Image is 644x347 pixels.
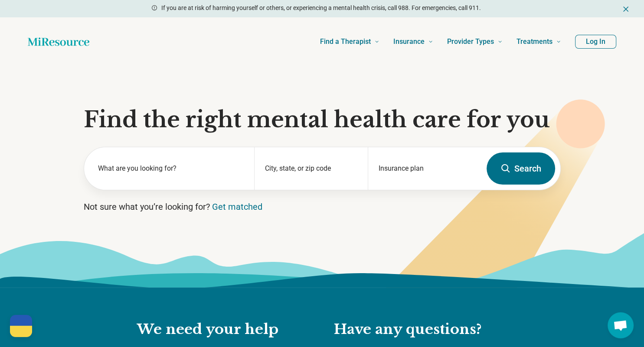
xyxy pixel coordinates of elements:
label: What are you looking for? [98,163,244,174]
span: Insurance [393,36,425,48]
h2: We need your help [137,321,317,339]
span: Provider Types [447,36,494,48]
a: Provider Types [447,24,503,59]
p: Not sure what you’re looking for? [84,201,561,213]
a: Home page [28,33,89,50]
button: Dismiss [621,3,630,14]
h2: Have any questions? [334,321,507,339]
button: Search [487,152,555,185]
a: Find a Therapist [320,24,379,59]
span: Find a Therapist [320,36,371,48]
a: Insurance [393,24,433,59]
p: If you are at risk of harming yourself or others, or experiencing a mental health crisis, call 98... [161,3,481,13]
div: Open chat [608,312,634,338]
h1: Find the right mental health care for you [84,107,561,133]
a: Get matched [212,202,262,212]
button: Log In [575,35,616,49]
a: Treatments [517,24,561,59]
span: Treatments [517,36,552,48]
